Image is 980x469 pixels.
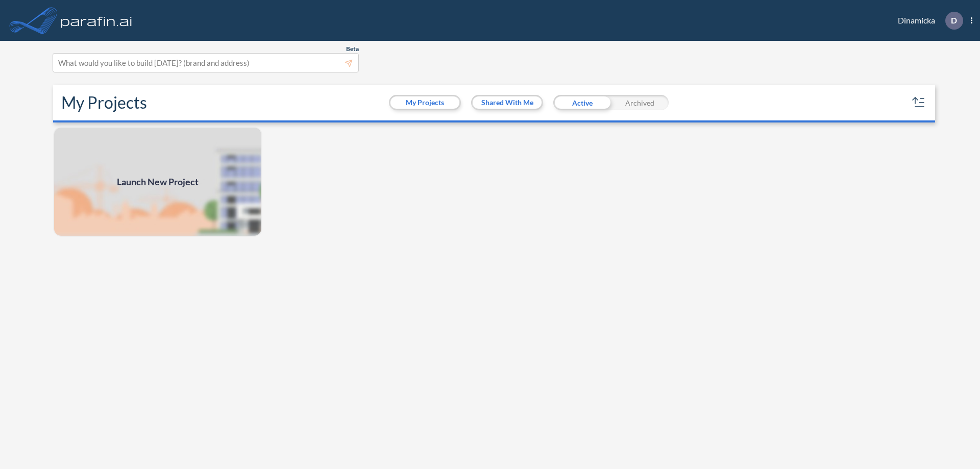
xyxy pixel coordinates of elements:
[117,175,199,189] span: Launch New Project
[53,127,262,237] img: add
[911,94,927,111] button: sort
[61,93,147,112] h2: My Projects
[553,95,611,110] div: Active
[473,96,542,109] button: Shared With Me
[390,96,459,109] button: My Projects
[53,127,262,237] a: Launch New Project
[346,45,359,53] span: Beta
[59,10,134,31] img: logo
[951,16,957,25] p: D
[611,95,669,110] div: Archived
[883,12,972,30] div: Dinamicka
